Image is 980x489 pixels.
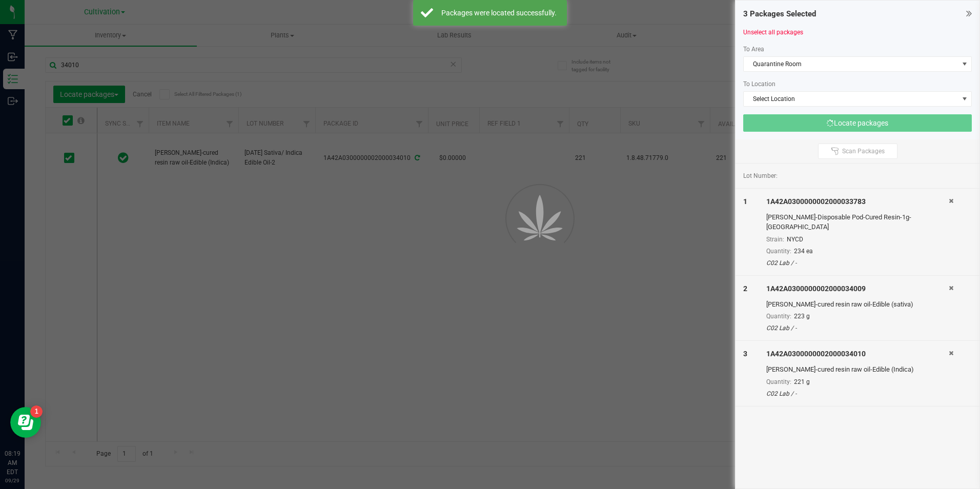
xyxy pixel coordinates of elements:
[743,29,803,36] a: Unselect all packages
[787,236,803,243] span: NYCD
[766,389,949,398] div: C02 Lab / -
[766,248,791,255] span: Quantity:
[766,196,949,207] div: 1A42A0300000002000033783
[743,46,764,53] span: To Area
[743,114,972,132] button: Locate packages
[439,8,559,18] div: Packages were located successfully.
[743,80,775,88] span: To Location
[744,57,958,71] span: Quarantine Room
[818,144,897,159] button: Scan Packages
[30,405,43,418] iframe: Resource center unread badge
[766,299,949,310] div: [PERSON_NAME]-cured resin raw oil-Edible (sativa)
[766,212,949,232] div: [PERSON_NAME]-Disposable Pod-Cured Resin-1g-[GEOGRAPHIC_DATA]
[842,147,885,155] span: Scan Packages
[794,248,813,255] span: 234 ea
[743,171,778,180] span: Lot Number:
[766,323,949,333] div: C02 Lab / -
[766,258,949,268] div: C02 Lab / -
[766,283,949,294] div: 1A42A0300000002000034009
[744,92,958,106] span: Select Location
[794,313,810,320] span: 223 g
[766,313,791,320] span: Quantity:
[766,349,949,359] div: 1A42A0300000002000034010
[743,284,747,293] span: 2
[766,364,949,375] div: [PERSON_NAME]-cured resin raw oil-Edible (Indica)
[743,350,747,358] span: 3
[766,378,791,385] span: Quantity:
[766,236,784,243] span: Strain:
[10,407,41,438] iframe: Resource center
[794,378,810,385] span: 221 g
[743,197,747,206] span: 1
